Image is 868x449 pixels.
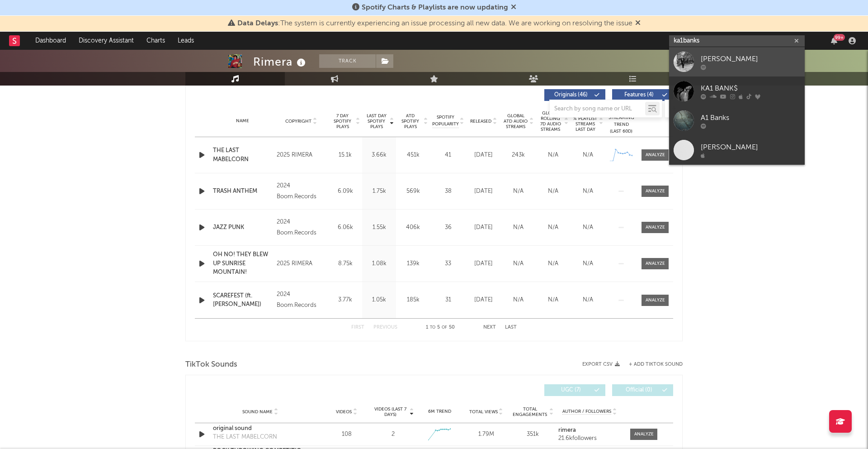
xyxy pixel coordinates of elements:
[544,89,605,101] button: Originals(46)
[213,424,307,433] a: original sound
[336,409,352,415] span: Videos
[213,187,272,196] a: TRASH ANTHEM
[608,108,635,135] div: Global Streaming Trend (Last 60D)
[669,135,805,165] a: [PERSON_NAME]
[538,187,568,196] div: N/A
[213,291,272,309] a: SCAREFEST (ft. [PERSON_NAME])
[669,76,805,106] a: KA1 BANK$
[503,259,533,268] div: N/A
[419,408,461,415] div: 6M Trend
[550,387,592,393] span: UGC ( 7 )
[573,296,603,305] div: N/A
[701,53,800,64] div: [PERSON_NAME]
[562,409,611,415] span: Author / Followers
[330,113,354,129] span: 7 Day Spotify Plays
[242,409,273,415] span: Sound Name
[469,409,498,415] span: Total Views
[430,325,435,330] span: to
[237,20,278,27] span: Data Delays
[573,151,603,160] div: N/A
[834,34,845,41] div: 99 +
[364,296,394,305] div: 1.05k
[213,223,272,232] a: JAZZ PUNK
[573,110,598,132] span: Estimated % Playlist Streams Last Day
[213,146,272,164] a: THE LAST MABELCORN
[503,223,533,232] div: N/A
[237,20,632,27] span: : The system is currently experiencing an issue processing all new data. We are working on resolv...
[432,151,464,160] div: 41
[701,83,800,94] div: KA1 BANK$
[550,92,592,98] span: Originals ( 46 )
[538,151,568,160] div: N/A
[538,296,568,305] div: N/A
[398,296,428,305] div: 185k
[330,259,360,268] div: 8.75k
[635,20,641,27] span: Dismiss
[512,430,554,439] div: 351k
[351,325,364,330] button: First
[468,151,499,160] div: [DATE]
[364,151,394,160] div: 3.66k
[620,362,683,367] button: + Add TikTok Sound
[701,142,800,153] div: [PERSON_NAME]
[364,113,388,129] span: Last Day Spotify Plays
[72,32,140,50] a: Discovery Assistant
[277,217,326,239] div: 2024 Boom.Records
[505,325,517,330] button: Last
[277,289,326,311] div: 2024 Boom.Records
[582,362,620,367] button: Export CSV
[470,119,491,124] span: Released
[213,118,272,124] div: Name
[392,430,395,439] div: 2
[373,325,397,330] button: Previous
[285,119,311,124] span: Copyright
[468,259,499,268] div: [DATE]
[612,89,673,101] button: Features(4)
[669,35,805,47] input: Search for artists
[432,259,464,268] div: 33
[511,4,516,11] span: Dismiss
[330,187,360,196] div: 6.09k
[398,151,428,160] div: 451k
[538,110,563,132] span: Global Rolling 7D Audio Streams
[468,296,499,305] div: [DATE]
[550,105,645,113] input: Search by song name or URL
[171,32,200,50] a: Leads
[612,384,673,396] button: Official(0)
[432,223,464,232] div: 36
[442,325,447,330] span: of
[558,427,621,434] a: rimera
[669,47,805,76] a: [PERSON_NAME]
[573,259,603,268] div: N/A
[503,296,533,305] div: N/A
[277,181,326,202] div: 2024 Boom.Records
[432,296,464,305] div: 31
[325,430,368,439] div: 108
[398,259,428,268] div: 139k
[618,92,660,98] span: Features ( 4 )
[468,223,499,232] div: [DATE]
[364,259,394,268] div: 1.08k
[330,296,360,305] div: 3.77k
[432,114,459,128] span: Spotify Popularity
[558,427,576,433] strong: rimera
[362,4,508,11] span: Spotify Charts & Playlists are now updating
[398,113,422,129] span: ATD Spotify Plays
[701,112,800,123] div: A1 Banks
[573,187,603,196] div: N/A
[503,187,533,196] div: N/A
[468,187,499,196] div: [DATE]
[503,113,528,129] span: Global ATD Audio Streams
[415,322,465,333] div: 1 5 50
[465,430,507,439] div: 1.79M
[364,187,394,196] div: 1.75k
[618,387,660,393] span: Official ( 0 )
[277,258,326,269] div: 2025 RIMERA
[432,187,464,196] div: 38
[629,362,683,367] button: + Add TikTok Sound
[831,37,837,44] button: 99+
